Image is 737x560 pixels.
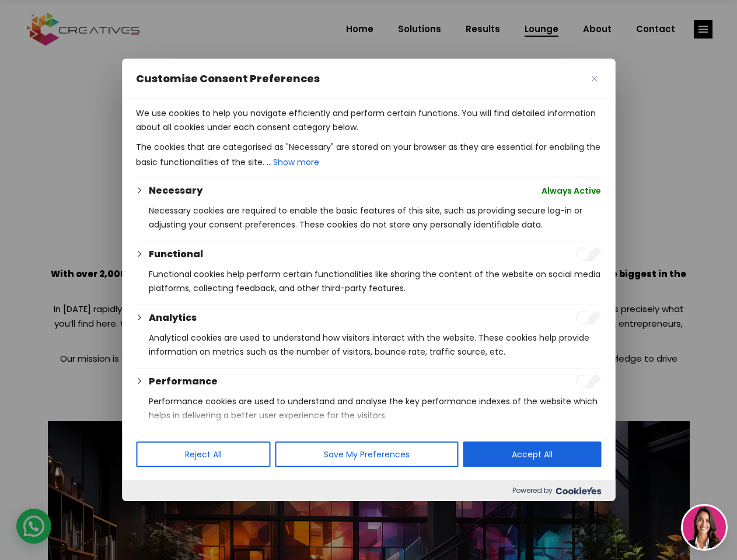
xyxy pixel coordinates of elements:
button: Reject All [136,442,270,467]
img: Cookieyes logo [556,487,601,495]
input: Enable Functional [575,247,601,261]
button: Accept All [463,442,601,467]
button: Save My Preferences [275,442,458,467]
p: We use cookies to help you navigate efficiently and perform certain functions. You will find deta... [136,106,601,134]
button: Functional [149,247,203,261]
img: Close [591,76,597,82]
p: Analytical cookies are used to understand how visitors interact with the website. These cookies h... [149,331,601,359]
p: Performance cookies are used to understand and analyse the key performance indexes of the website... [149,394,601,422]
img: agent [683,506,726,549]
button: Necessary [149,184,202,198]
p: Functional cookies help perform certain functionalities like sharing the content of the website o... [149,267,601,295]
button: Performance [149,374,218,388]
button: Analytics [149,311,197,325]
input: Enable Analytics [575,311,601,325]
input: Enable Performance [575,374,601,388]
button: Close [587,72,601,86]
span: Customise Consent Preferences [136,72,320,86]
div: Customise Consent Preferences [122,59,615,501]
span: Always Active [542,184,601,198]
button: Show more [272,154,320,170]
p: The cookies that are categorised as "Necessary" are stored on your browser as they are essential ... [136,140,601,170]
div: Powered by [122,480,615,501]
p: Necessary cookies are required to enable the basic features of this site, such as providing secur... [149,204,601,232]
